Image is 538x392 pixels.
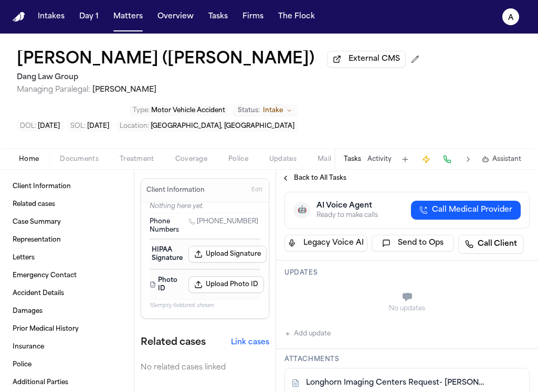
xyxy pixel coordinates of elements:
span: Home [19,155,39,164]
button: Make a Call [440,152,455,167]
button: Tasks [344,155,361,164]
button: Back to All Tasks [276,174,352,182]
a: Police [8,356,125,373]
button: Intakes [34,7,69,26]
button: Edit DOL: 2025-06-17 [17,121,63,132]
span: Type : [133,107,150,114]
span: Managing Paralegal: [17,86,90,94]
span: Treatment [120,155,154,164]
button: Overview [153,7,198,26]
a: Longhorn Imaging Centers Request- [PERSON_NAME] .pdf [306,378,487,388]
a: Related cases [8,196,125,213]
button: Upload Photo ID [188,276,264,293]
a: Insurance [8,339,125,355]
div: No related cases linked [141,363,269,373]
a: Home [13,12,25,22]
a: Prior Medical History [8,321,125,337]
span: Phone Numbers [150,217,182,234]
span: Documents [60,155,99,164]
span: Mail [318,155,331,164]
div: No updates [284,304,530,313]
div: AI Voice Agent [317,201,378,211]
h2: Related cases [141,335,206,350]
a: Damages [8,303,125,320]
span: Police [228,155,248,164]
a: Case Summary [8,214,125,231]
img: Finch Logo [13,12,25,22]
a: Call 1 (512) 517-3334 [188,217,258,226]
a: Additional Parties [8,374,125,391]
p: Nothing here yet. [150,202,260,213]
a: Representation [8,232,125,248]
span: [DATE] [87,123,109,129]
button: Link cases [231,337,269,348]
span: Updates [269,155,297,164]
button: Create Immediate Task [419,152,434,167]
span: [DATE] [38,123,60,129]
p: 15 empty fields not shown. [150,302,260,310]
button: Edit matter name [17,50,314,69]
button: Add Task [398,152,413,167]
span: DOL : [20,123,36,129]
span: Edit [251,187,262,194]
span: External CMS [349,54,400,64]
span: Motor Vehicle Accident [151,107,225,114]
button: The Flock [274,7,319,26]
button: Edit Location: Cedar Park, TX [117,121,298,132]
span: Location : [120,123,149,129]
div: Ready to make calls [317,211,378,220]
button: Assistant [482,155,521,164]
span: [PERSON_NAME] [92,86,156,94]
span: [GEOGRAPHIC_DATA], [GEOGRAPHIC_DATA] [151,123,294,129]
button: Day 1 [75,7,103,26]
h3: Client Information [144,186,207,194]
h3: Updates [284,269,530,277]
button: Tasks [204,7,232,26]
a: Emergency Contact [8,267,125,284]
a: Call Client [458,235,524,254]
dt: Photo ID [150,276,182,293]
dt: HIPAA Signature [150,246,182,263]
button: Call Medical Provider [411,201,521,220]
button: Change status from Intake [233,104,298,117]
a: Letters [8,249,125,266]
button: Matters [109,7,147,26]
button: Edit SOL: 2027-06-17 [67,121,112,132]
button: Upload Signature [188,246,267,263]
span: Status: [238,106,260,115]
span: Assistant [492,155,521,164]
a: Client Information [8,178,125,195]
span: Coverage [175,155,207,164]
h2: Dang Law Group [17,71,424,84]
span: Back to All Tasks [294,174,346,182]
span: 🤖 [298,205,307,215]
button: Edit [248,182,266,199]
button: Edit Type: Motor Vehicle Accident [130,105,228,116]
button: Send to Ops [372,235,455,252]
button: External CMS [327,51,406,68]
span: Intake [263,106,283,115]
h1: [PERSON_NAME] ([PERSON_NAME]) [17,50,314,69]
a: Accident Details [8,285,125,302]
button: Legacy Voice AI [284,235,367,252]
span: Call Medical Provider [432,205,512,215]
button: Add update [284,328,331,340]
button: Firms [238,7,268,26]
h3: Attachments [284,355,530,364]
button: Activity [367,155,392,164]
span: SOL : [70,123,86,129]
